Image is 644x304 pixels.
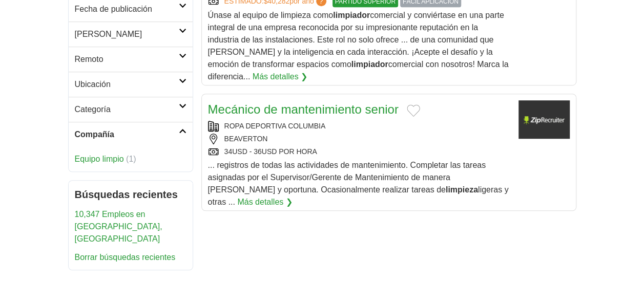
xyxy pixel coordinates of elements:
[208,161,509,206] span: ... registros de todas las actividades de mantenimiento. Completar las tareas asignadas por el Su...
[208,102,399,116] a: Mecánico de mantenimiento senior
[75,103,179,116] h2: Categoría
[75,28,179,40] h2: [PERSON_NAME]
[69,47,193,72] a: Remoto
[351,60,388,69] strong: limpiador
[333,11,370,19] strong: limpiador
[518,100,570,139] img: Logotipo de la empresa
[253,71,307,83] a: Más detalles ❯
[75,187,186,202] h2: Búsquedas recientes
[69,97,193,122] a: Categoría
[75,210,162,243] a: 10,347 Empleos en [GEOGRAPHIC_DATA], [GEOGRAPHIC_DATA]
[407,104,420,117] button: Agregar a trabajos favoritos
[75,128,179,141] h2: Compañía
[208,134,510,144] div: BEAVERTON
[126,155,136,163] span: (1)
[75,3,179,15] h2: Fecha de publicación
[69,72,193,97] a: Ubicación
[69,21,193,47] a: [PERSON_NAME]
[75,53,179,66] h2: Remoto
[75,253,176,262] a: Borrar búsquedas recientes
[75,78,179,91] h2: Ubicación
[208,11,509,81] span: Únase al equipo de limpieza como comercial y conviértase en una parte integral de una empresa rec...
[69,122,193,147] a: Compañía
[75,155,124,163] a: Equipo limpio
[208,121,510,132] div: ROPA DEPORTIVA COLUMBIA
[237,196,292,208] a: Más detalles ❯
[446,185,478,194] strong: limpieza
[224,146,317,157] font: 34USD - 36USD POR HORA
